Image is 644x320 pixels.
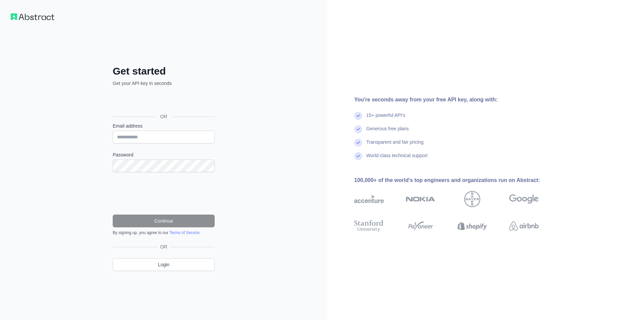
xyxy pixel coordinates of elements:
[354,152,362,160] img: check mark
[113,180,215,207] iframe: reCAPTCHA
[354,176,560,184] div: 100,000+ of the world's top engineers and organizations run on Abstract:
[155,113,173,120] span: OR
[354,112,362,120] img: check mark
[109,94,217,109] iframe: Nút Đăng nhập bằng Google
[354,191,384,207] img: accenture
[509,191,539,207] img: google
[113,80,215,87] p: Get your API key in seconds
[113,151,215,158] label: Password
[11,13,54,20] img: Workflow
[366,139,424,152] div: Transparent and fair pricing
[366,152,428,166] div: World-class technical support
[366,125,409,139] div: Generous free plans
[464,191,480,207] img: bayer
[366,112,405,125] div: 15+ powerful API's
[113,65,215,77] h2: Get started
[458,219,487,233] img: shopify
[406,191,435,207] img: nokia
[158,243,170,250] span: OR
[169,230,199,235] a: Terms of Service
[406,219,435,233] img: payoneer
[113,215,215,227] button: Continue
[113,258,215,271] a: Login
[509,219,539,233] img: airbnb
[354,219,384,233] img: stanford university
[354,96,560,104] div: You're seconds away from your free API key, along with:
[113,123,215,129] label: Email address
[354,125,362,133] img: check mark
[113,230,215,235] div: By signing up, you agree to our .
[354,139,362,147] img: check mark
